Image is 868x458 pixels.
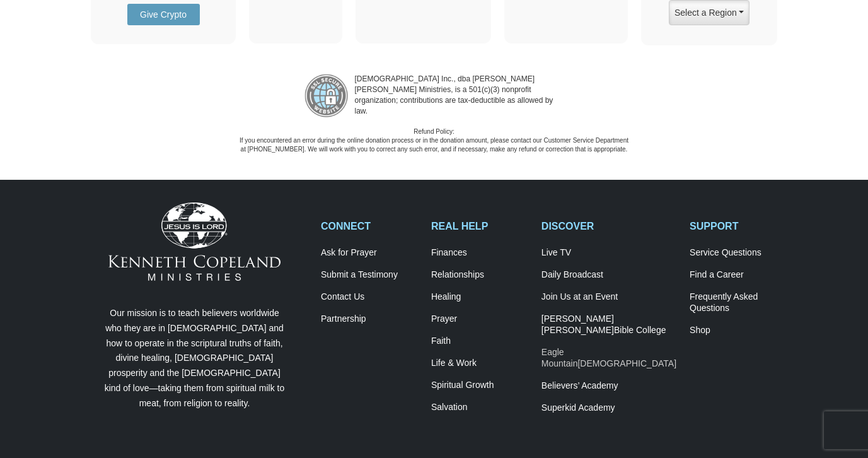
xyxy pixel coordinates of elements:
a: Prayer [431,314,528,325]
h2: CONNECT [321,220,418,232]
h2: DISCOVER [541,220,676,232]
a: Submit a Testimony [321,269,418,281]
a: Give Crypto [127,4,200,25]
a: Service Questions [690,247,787,259]
a: Contact Us [321,291,418,303]
h2: REAL HELP [431,220,528,232]
a: Daily Broadcast [541,269,676,281]
a: Ask for Prayer [321,247,418,259]
h2: SUPPORT [690,220,787,232]
a: Life & Work [431,358,528,369]
a: Spiritual Growth [431,380,528,391]
a: [PERSON_NAME] [PERSON_NAME]Bible College [541,314,676,336]
span: [DEMOGRAPHIC_DATA] [577,358,676,368]
span: Bible College [614,325,666,335]
a: Faith [431,336,528,347]
a: Live TV [541,247,676,259]
p: Our mission is to teach believers worldwide who they are in [DEMOGRAPHIC_DATA] and how to operate... [101,306,287,411]
a: Find a Career [690,269,787,281]
a: Relationships [431,269,528,281]
img: Kenneth Copeland Ministries [108,203,281,281]
a: Partnership [321,314,418,325]
a: Frequently AskedQuestions [690,291,787,314]
img: refund-policy [304,74,349,118]
p: [DEMOGRAPHIC_DATA] Inc., dba [PERSON_NAME] [PERSON_NAME] Ministries, is a 501(c)(3) nonprofit org... [349,74,564,118]
a: Salvation [431,402,528,413]
p: Refund Policy: If you encountered an error during the online donation process or in the donation ... [239,127,630,155]
a: Finances [431,247,528,259]
a: Believers’ Academy [541,380,676,392]
a: Join Us at an Event [541,291,676,303]
a: Superkid Academy [541,402,676,414]
a: Shop [690,325,787,336]
a: Eagle Mountain[DEMOGRAPHIC_DATA] [541,347,676,370]
a: Healing [431,291,528,303]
